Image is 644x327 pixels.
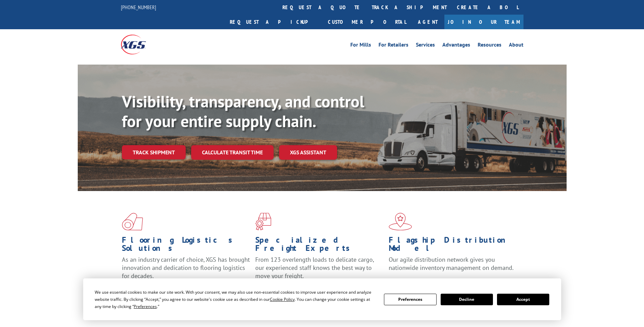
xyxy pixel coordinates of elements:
[122,91,364,132] b: Visibility, transparency, and control for your entire supply chain.
[191,145,274,160] a: Calculate transit time
[389,256,514,272] span: Our agile distribution network gives you nationwide inventory management on demand.
[323,15,411,29] a: Customer Portal
[255,213,271,230] img: xgs-icon-focused-on-flooring-red
[442,42,470,50] a: Advantages
[255,256,384,286] p: From 123 overlength loads to delicate cargo, our experienced staff knows the best way to move you...
[350,42,371,50] a: For Mills
[389,236,517,256] h1: Flagship Distribution Model
[379,42,408,50] a: For Retailers
[122,256,250,280] span: As an industry carrier of choice, XGS has brought innovation and dedication to flooring logistics...
[444,15,523,29] a: Join Our Team
[509,42,523,50] a: About
[270,296,295,302] span: Cookie Policy
[389,278,473,286] a: Learn More >
[134,304,157,309] span: Preferences
[225,15,323,29] a: Request a pickup
[411,15,444,29] a: Agent
[478,42,501,50] a: Resources
[122,145,186,159] a: Track shipment
[416,42,435,50] a: Services
[122,213,143,230] img: xgs-icon-total-supply-chain-intelligence-red
[279,145,337,160] a: XGS ASSISTANT
[389,213,412,230] img: xgs-icon-flagship-distribution-model-red
[83,278,561,320] div: Cookie Consent Prompt
[497,294,549,305] button: Accept
[384,294,436,305] button: Preferences
[255,236,384,256] h1: Specialized Freight Experts
[95,289,376,310] div: We use essential cookies to make our site work. With your consent, we may also use non-essential ...
[441,294,493,305] button: Decline
[121,4,156,11] a: [PHONE_NUMBER]
[122,236,250,256] h1: Flooring Logistics Solutions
